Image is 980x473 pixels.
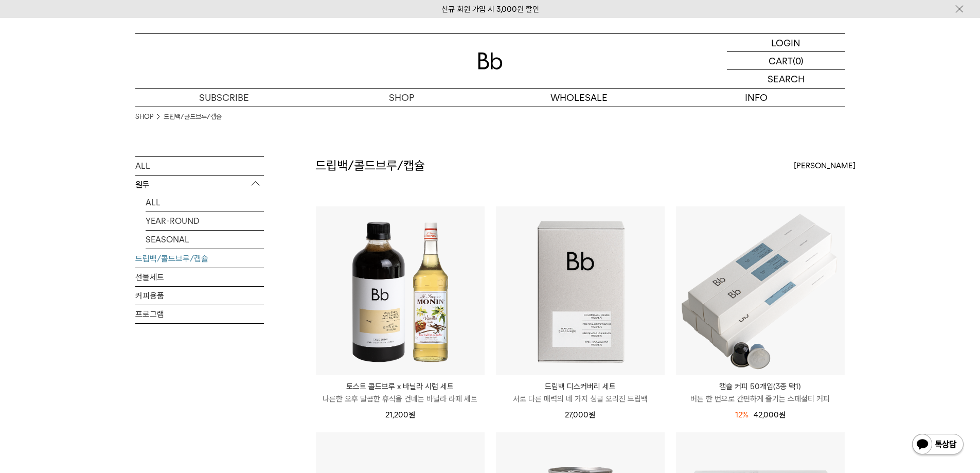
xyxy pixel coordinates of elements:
img: 토스트 콜드브루 x 바닐라 시럽 세트 [316,206,485,375]
p: CART [769,52,793,69]
span: 원 [408,410,415,419]
p: 서로 다른 매력의 네 가지 싱글 오리진 드립백 [496,393,665,405]
a: LOGIN [727,34,845,52]
img: 드립백 디스커버리 세트 [496,206,665,375]
a: YEAR-ROUND [146,212,264,230]
a: ALL [135,157,264,175]
a: 신규 회원 가입 시 3,000원 할인 [441,5,539,14]
img: 카카오톡 채널 1:1 채팅 버튼 [911,433,965,458]
img: 캡슐 커피 50개입(3종 택1) [676,206,845,375]
p: 나른한 오후 달콤한 휴식을 건네는 바닐라 라떼 세트 [316,393,485,405]
p: (0) [793,52,804,69]
p: LOGIN [771,34,800,51]
a: 드립백/콜드브루/캡슐 [164,112,222,122]
a: CART (0) [727,52,845,70]
a: ALL [146,194,264,212]
a: SEASONAL [146,231,264,249]
span: 42,000 [754,410,786,419]
span: 원 [589,410,595,419]
p: 드립백 디스커버리 세트 [496,380,665,393]
p: 토스트 콜드브루 x 바닐라 시럽 세트 [316,380,485,393]
p: SEARCH [768,70,805,88]
a: 드립백/콜드브루/캡슐 [135,250,264,268]
a: 커피용품 [135,287,264,305]
a: 캡슐 커피 50개입(3종 택1) 버튼 한 번으로 간편하게 즐기는 스페셜티 커피 [676,380,845,405]
a: 프로그램 [135,305,264,323]
p: 버튼 한 번으로 간편하게 즐기는 스페셜티 커피 [676,393,845,405]
a: 드립백 디스커버리 세트 서로 다른 매력의 네 가지 싱글 오리진 드립백 [496,380,665,405]
a: SHOP [135,112,153,122]
a: SUBSCRIBE [135,89,313,107]
a: 선물세트 [135,268,264,286]
h2: 드립백/콜드브루/캡슐 [315,157,425,174]
span: 21,200 [385,410,415,419]
div: 12% [735,409,749,421]
p: 캡슐 커피 50개입(3종 택1) [676,380,845,393]
p: INFO [668,89,845,107]
p: WHOLESALE [490,89,668,107]
a: 토스트 콜드브루 x 바닐라 시럽 세트 나른한 오후 달콤한 휴식을 건네는 바닐라 라떼 세트 [316,380,485,405]
span: 27,000 [565,410,595,419]
p: 원두 [135,176,264,194]
span: [PERSON_NAME] [794,160,856,172]
img: 로고 [478,52,503,69]
a: SHOP [313,89,490,107]
span: 원 [779,410,786,419]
